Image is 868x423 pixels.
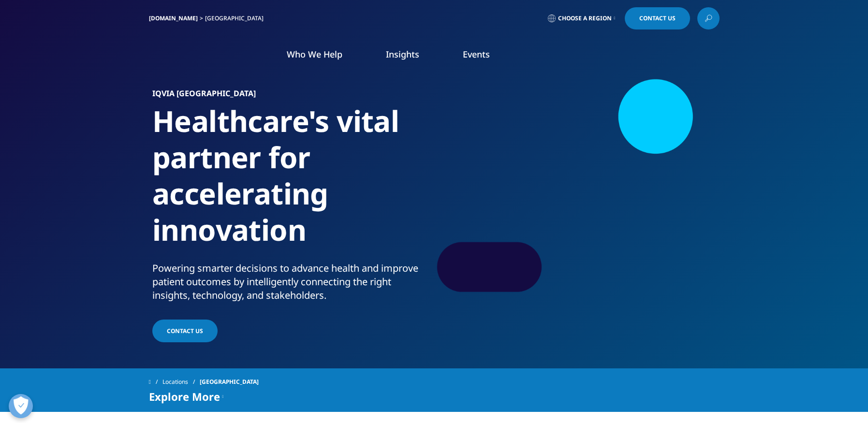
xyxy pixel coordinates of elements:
[200,373,259,391] span: [GEOGRAPHIC_DATA]
[9,394,33,418] button: Open Preferences
[152,103,430,262] h1: Healthcare's vital partner for accelerating innovation
[149,14,198,22] a: [DOMAIN_NAME]
[287,48,342,60] a: Who We Help
[162,373,200,391] a: Locations
[463,48,490,60] a: Events
[457,89,716,283] img: 2362team-and-computer-in-collaboration-teamwork-and-meeting-at-desk.jpg
[167,327,203,335] span: Contact Us
[152,320,218,342] a: Contact Us
[149,391,220,402] span: Explore More
[205,15,267,22] div: [GEOGRAPHIC_DATA]
[625,7,690,29] a: Contact Us
[230,34,720,79] nav: Primary
[386,48,419,60] a: Insights
[558,15,612,22] span: Choose a Region
[152,262,430,302] div: Powering smarter decisions to advance health and improve patient outcomes by intelligently connec...
[639,15,676,21] span: Contact Us
[152,89,430,103] h6: IQVIA [GEOGRAPHIC_DATA]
